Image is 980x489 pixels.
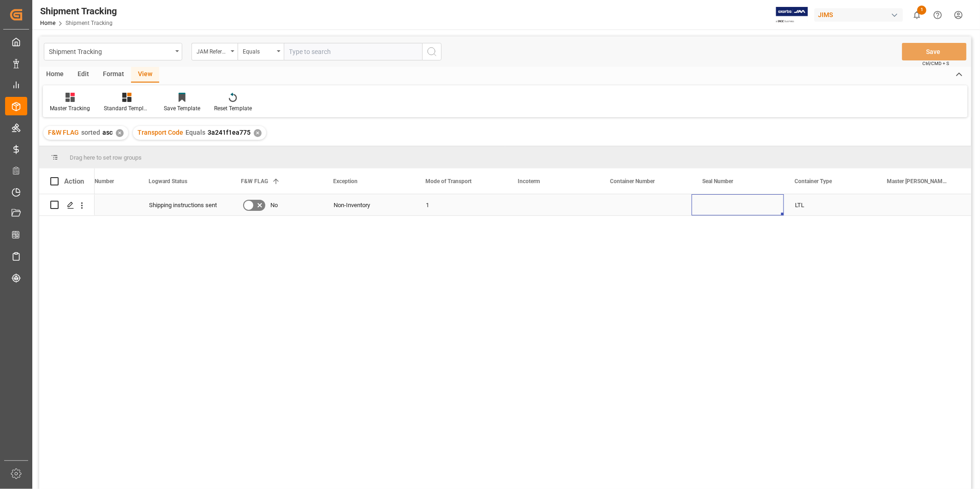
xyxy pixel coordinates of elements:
[922,60,949,67] span: Ctrl/CMD + S
[610,178,655,185] span: Container Number
[64,177,84,185] div: Action
[784,194,876,215] div: LTL
[270,195,278,216] span: No
[927,5,948,25] button: Help Center
[39,67,71,83] div: Home
[137,129,183,136] span: Transport Code
[197,45,228,56] div: JAM Reference Number
[191,43,238,60] button: open menu
[776,7,808,23] img: Exertis%20JAM%20-%20Email%20Logo.jpg_1722504956.jpg
[81,129,100,136] span: sorted
[814,6,907,24] button: JIMS
[902,43,967,60] button: Save
[70,154,142,161] span: Drag here to set row groups
[39,194,95,216] div: Press SPACE to select this row.
[104,104,150,113] div: Standard Templates
[243,45,274,56] div: Equals
[422,43,442,60] button: search button
[49,45,172,57] div: Shipment Tracking
[40,20,55,26] a: Home
[254,129,262,137] div: ✕
[149,178,187,185] span: Logward Status
[131,67,159,83] div: View
[814,8,903,22] div: JIMS
[415,194,507,215] div: 1
[214,104,252,113] div: Reset Template
[917,6,926,15] span: 1
[334,195,404,216] div: Non-Inventory
[56,178,114,185] span: JAM Shipment Number
[164,104,200,113] div: Save Template
[185,129,205,136] span: Equals
[795,178,832,185] span: Container Type
[333,178,358,185] span: Exception
[40,4,117,18] div: Shipment Tracking
[284,43,422,60] input: Type to search
[149,195,219,216] div: Shipping instructions sent
[116,129,124,137] div: ✕
[887,178,949,185] span: Master [PERSON_NAME] of Lading Number
[238,43,284,60] button: open menu
[96,67,131,83] div: Format
[48,129,79,136] span: F&W FLAG
[702,178,733,185] span: Seal Number
[241,178,268,185] span: F&W FLAG
[44,43,182,60] button: open menu
[518,178,540,185] span: Incoterm
[907,5,927,25] button: show 1 new notifications
[425,178,472,185] span: Mode of Transport
[71,67,96,83] div: Edit
[208,129,251,136] span: 3a241f1ea775
[102,129,113,136] span: asc
[50,104,90,113] div: Master Tracking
